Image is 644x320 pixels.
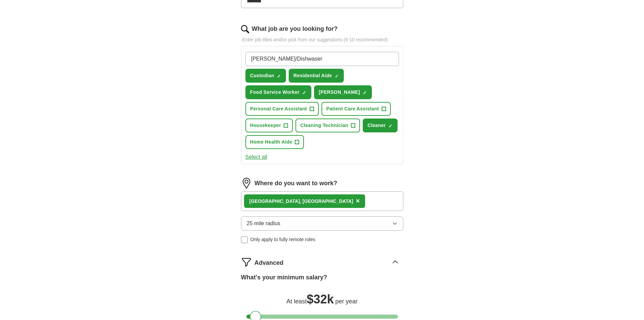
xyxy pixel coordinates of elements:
[302,90,306,95] span: ✓
[245,102,319,116] button: Personal Care Assistant
[286,298,307,305] span: At least
[245,52,399,66] input: Type a job title and press enter
[326,105,379,112] span: Patient Care Assistant
[249,198,353,205] div: [GEOGRAPHIC_DATA], [GEOGRAPHIC_DATA]
[250,105,307,112] span: Personal Care Assistant
[241,257,252,268] img: filter
[245,135,304,149] button: Home Health Aide
[247,219,281,228] span: 25 mile radius
[335,298,358,305] span: per year
[241,25,249,33] img: search.png
[295,119,360,132] button: Cleaning Technician
[255,258,284,268] span: Advanced
[241,178,252,189] img: location.png
[319,89,360,96] span: [PERSON_NAME]
[241,273,327,282] label: What's your minimum salary?
[307,292,334,306] span: $ 32k
[321,102,391,116] button: Patient Care Assistant
[250,89,300,96] span: Food Service Worker
[255,179,337,188] label: Where do you want to work?
[250,138,292,146] span: Home Health Aide
[241,216,403,231] button: 25 mile radius
[245,153,267,161] button: Select all
[356,196,360,206] button: ×
[250,122,281,129] span: Housekeeper
[277,73,281,79] span: ✓
[335,73,339,79] span: ✓
[289,69,344,83] button: Residential Aide✓
[245,85,311,99] button: Food Service Worker✓
[245,69,286,83] button: Custodian✓
[363,119,398,132] button: Cleaner✓
[250,72,275,79] span: Custodian
[300,122,348,129] span: Cleaning Technician
[367,122,386,129] span: Cleaner
[388,123,392,129] span: ✓
[356,197,360,205] span: ×
[251,236,315,243] span: Only apply to fully remote roles
[245,119,293,132] button: Housekeeper
[363,90,367,95] span: ✓
[241,36,403,43] p: Enter job titles and/or pick from our suggestions (6-10 recommended)
[252,24,338,34] label: What job are you looking for?
[241,236,248,243] input: Only apply to fully remote roles
[314,85,372,99] button: [PERSON_NAME]✓
[293,72,332,79] span: Residential Aide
